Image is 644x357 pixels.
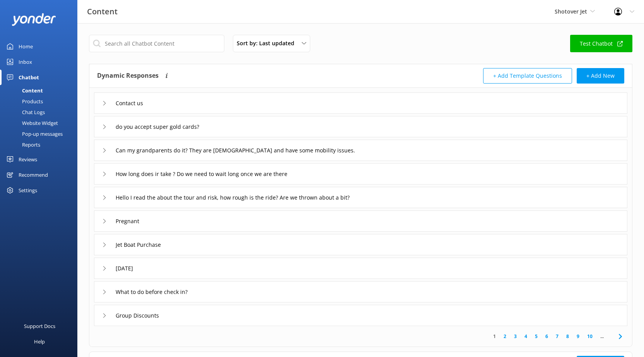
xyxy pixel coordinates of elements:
[542,333,552,340] a: 6
[5,107,77,118] a: Chat Logs
[521,333,531,340] a: 4
[19,70,39,85] div: Chatbot
[5,139,77,150] a: Reports
[555,8,587,15] span: Shotover Jet
[483,68,572,84] button: + Add Template Questions
[24,318,55,334] div: Support Docs
[573,333,583,340] a: 9
[5,96,77,107] a: Products
[5,85,43,96] div: Content
[5,118,77,128] a: Website Widget
[583,333,596,340] a: 10
[19,54,32,70] div: Inbox
[5,139,40,150] div: Reports
[5,128,63,139] div: Pop-up messages
[19,152,37,167] div: Reviews
[562,333,573,340] a: 8
[34,334,45,349] div: Help
[531,333,542,340] a: 5
[552,333,562,340] a: 7
[97,68,159,84] h4: Dynamic Responses
[89,35,224,52] input: Search all Chatbot Content
[500,333,510,340] a: 2
[19,39,33,54] div: Home
[237,39,299,48] span: Sort by: Last updated
[5,118,58,128] div: Website Widget
[510,333,521,340] a: 3
[19,167,48,183] div: Recommend
[596,333,608,340] span: ...
[5,128,77,139] a: Pop-up messages
[570,35,632,52] a: Test Chatbot
[5,96,43,107] div: Products
[19,183,37,198] div: Settings
[577,68,624,84] button: + Add New
[489,333,500,340] a: 1
[5,85,77,96] a: Content
[87,5,118,18] h3: Content
[12,13,56,26] img: yonder-white-logo.png
[5,107,45,118] div: Chat Logs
